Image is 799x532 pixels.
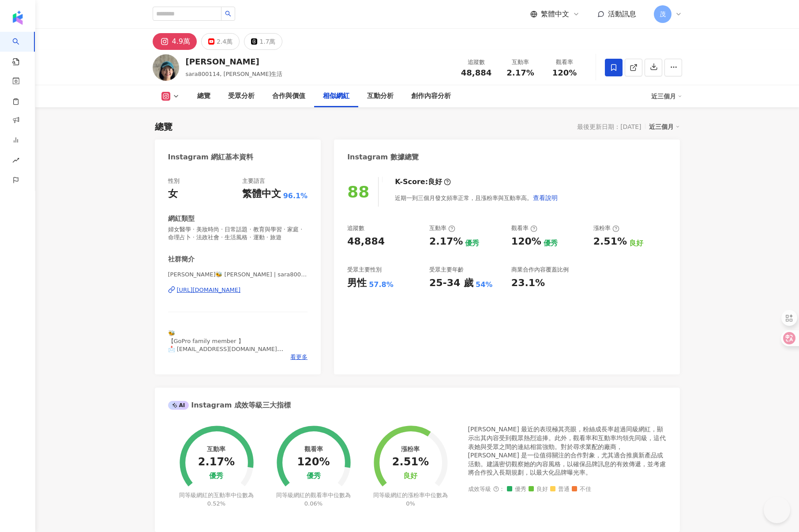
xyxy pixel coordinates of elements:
[242,187,281,201] div: 繁體中文
[11,11,25,25] img: logo icon
[209,472,223,480] div: 優秀
[244,33,282,50] button: 1.7萬
[168,226,308,241] span: 婦女醫學 · 美妝時尚 · 日常話題 · 教育與學習 · 家庭 · 命理占卜 · 法政社會 · 生活風格 · 運動 · 旅遊
[207,445,225,453] div: 互動率
[12,151,19,171] span: rise
[172,35,190,48] div: 4.9萬
[541,9,569,19] span: 繁體中文
[347,224,364,232] div: 追蹤數
[367,91,394,102] div: 互動分析
[511,266,569,274] div: 商業合作內容覆蓋比例
[608,10,636,18] span: 活動訊息
[511,276,545,290] div: 23.1%
[168,177,180,185] div: 性別
[228,91,255,102] div: 受眾分析
[168,187,178,201] div: 女
[186,71,283,77] span: sara800114, [PERSON_NAME]生活
[411,91,451,102] div: 創作內容分析
[476,280,492,290] div: 54%
[347,152,419,162] div: Instagram 數據總覽
[323,91,349,102] div: 相似網紅
[544,238,558,248] div: 優秀
[207,500,225,507] span: 0.52%
[429,276,473,290] div: 25-34 歲
[649,121,680,132] div: 近三個月
[153,33,197,50] button: 4.9萬
[460,58,493,67] div: 追蹤數
[461,68,491,77] span: 48,884
[168,330,283,369] span: 🐝 【GoPro family member 】 📩 [EMAIL_ADDRESS][DOMAIN_NAME] @thatday_hostel 沒有充電樁能買電車嗎👇🏽
[290,353,308,361] span: 看更多
[401,445,420,453] div: 漲粉率
[168,255,195,264] div: 社群簡介
[429,224,455,232] div: 互動率
[428,177,442,187] div: 良好
[153,54,179,81] img: KOL Avatar
[429,235,463,249] div: 2.17%
[242,177,265,185] div: 主要語言
[552,68,577,77] span: 120%
[12,32,30,66] a: search
[275,491,352,507] div: 同等級網紅的觀看率中位數為
[395,189,558,207] div: 近期一到三個月發文頻率正常，且漲粉率與互動率高。
[395,177,451,187] div: K-Score :
[198,456,235,468] div: 2.17%
[272,91,305,102] div: 合作與價值
[168,400,291,410] div: Instagram 成效等級三大指標
[593,235,627,249] div: 2.51%
[511,224,537,232] div: 觀看率
[507,486,526,493] span: 優秀
[297,456,330,468] div: 120%
[372,491,449,507] div: 同等級網紅的漲粉率中位數為
[651,89,682,103] div: 近三個月
[168,401,189,410] div: AI
[369,280,394,290] div: 57.8%
[577,123,641,130] div: 最後更新日期：[DATE]
[347,266,382,274] div: 受眾主要性別
[533,189,558,207] button: 查看說明
[392,456,429,468] div: 2.51%
[186,56,283,67] div: [PERSON_NAME]
[304,445,323,453] div: 觀看率
[660,9,666,19] span: 茂
[225,11,231,17] span: search
[201,33,240,50] button: 2.4萬
[429,266,464,274] div: 受眾主要年齡
[304,500,323,507] span: 0.06%
[168,286,308,294] a: [URL][DOMAIN_NAME]
[197,91,210,102] div: 總覽
[283,191,308,201] span: 96.1%
[178,491,255,507] div: 同等級網紅的互動率中位數為
[155,121,173,133] div: 總覽
[629,238,643,248] div: 良好
[572,486,591,493] span: 不佳
[307,472,321,480] div: 優秀
[550,486,570,493] span: 普通
[468,486,667,493] div: 成效等級 ：
[406,500,415,507] span: 0%
[506,68,534,77] span: 2.17%
[468,425,667,477] div: [PERSON_NAME] 最近的表現極其亮眼，粉絲成長率超過同級網紅，顯示出其內容受到觀眾熱烈追捧。此外，觀看率和互動率均領先同級，這代表她與受眾之間的連結相當強勁。對於尋求業配的廠商，[PE...
[168,214,195,223] div: 網紅類型
[593,224,619,232] div: 漲粉率
[403,472,417,480] div: 良好
[529,486,548,493] span: 良好
[347,235,385,249] div: 48,884
[347,183,369,201] div: 88
[504,58,537,67] div: 互動率
[533,194,558,201] span: 查看說明
[764,497,790,523] iframe: Help Scout Beacon - Open
[511,235,541,249] div: 120%
[259,35,275,48] div: 1.7萬
[168,271,308,279] span: [PERSON_NAME]🐝 [PERSON_NAME] | sara800114
[465,238,479,248] div: 優秀
[168,152,254,162] div: Instagram 網紅基本資料
[347,276,367,290] div: 男性
[217,35,233,48] div: 2.4萬
[177,286,241,294] div: [URL][DOMAIN_NAME]
[548,58,581,67] div: 觀看率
